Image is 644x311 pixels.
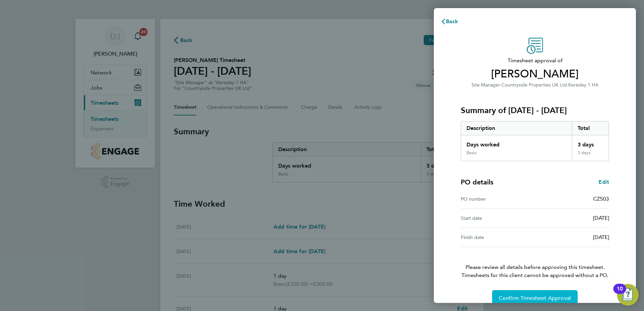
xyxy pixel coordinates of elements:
[461,57,609,65] span: Timesheet approval of
[461,122,572,135] div: Description
[535,233,609,241] div: [DATE]
[567,82,568,88] span: ·
[461,135,572,150] div: Days worked
[568,82,599,88] span: Keresley 1 HA
[446,18,458,25] span: Back
[461,214,535,222] div: Start date
[572,150,609,161] div: 3 days
[572,122,609,135] div: Total
[466,150,477,155] div: Basic
[492,290,578,306] button: Confirm Timesheet Approval
[461,105,609,116] h3: Summary of [DATE] - [DATE]
[599,178,609,186] a: Edit
[572,135,609,150] div: 3 days
[502,82,567,88] span: Countryside Properties UK Ltd
[453,271,617,279] span: Timesheets for this client cannot be approved without a PO.
[453,247,617,279] p: Please review all details before approving this timesheet.
[472,82,500,88] span: Site Manager
[461,121,609,161] div: Summary of 25 - 31 Aug 2025
[499,295,571,302] span: Confirm Timesheet Approval
[461,67,609,81] span: [PERSON_NAME]
[535,214,609,222] div: [DATE]
[617,284,639,306] button: Open Resource Center, 10 new notifications
[434,15,465,28] button: Back
[593,196,609,202] span: CZ503
[461,195,535,203] div: PO number
[617,289,623,298] div: 10
[461,177,493,187] h4: PO details
[461,233,535,241] div: Finish date
[599,179,609,185] span: Edit
[500,82,502,88] span: ·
